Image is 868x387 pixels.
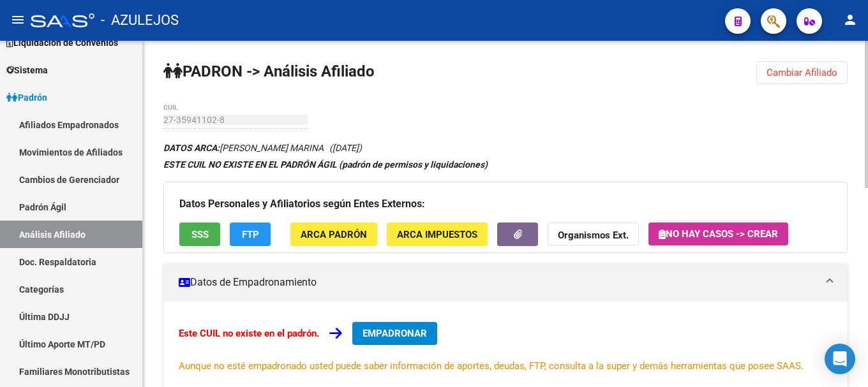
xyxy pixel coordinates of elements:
strong: Este CUIL no existe en el padrón. [179,328,319,339]
strong: ESTE CUIL NO EXISTE EN EL PADRÓN ÁGIL (padrón de permisos y liquidaciones) [163,159,488,170]
strong: Organismos Ext. [558,230,629,241]
mat-panel-title: Datos de Empadronamiento [179,275,817,289]
span: SSS [191,229,209,240]
button: ARCA Impuestos [387,223,488,246]
button: ARCA Padrón [290,223,377,246]
span: Liquidación de Convenios [6,36,118,50]
button: No hay casos -> Crear [648,223,788,245]
span: No hay casos -> Crear [659,228,778,240]
button: FTP [230,223,271,246]
strong: PADRON -> Análisis Afiliado [163,62,375,80]
mat-expansion-panel-header: Datos de Empadronamiento [163,263,848,302]
mat-icon: person [842,12,858,27]
span: [PERSON_NAME] MARINA [163,143,324,153]
span: FTP [242,229,259,240]
h3: Datos Personales y Afiliatorios según Entes Externos: [179,195,832,213]
span: Aunque no esté empadronado usted puede saber información de aportes, deudas, FTP, consulta a la s... [179,360,804,372]
span: ARCA Impuestos [397,229,477,240]
mat-icon: menu [10,12,26,27]
span: Cambiar Afiliado [767,67,837,78]
button: Organismos Ext. [548,223,639,246]
span: EMPADRONAR [363,328,427,339]
span: ARCA Padrón [301,229,367,240]
strong: DATOS ARCA: [163,143,220,153]
button: Cambiar Afiliado [756,61,848,84]
button: SSS [179,223,220,246]
span: Padrón [6,91,47,105]
span: ([DATE]) [329,143,362,153]
button: EMPADRONAR [352,322,437,345]
span: - AZULEJOS [101,6,179,34]
span: Sistema [6,63,48,77]
div: Open Intercom Messenger [825,344,855,374]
